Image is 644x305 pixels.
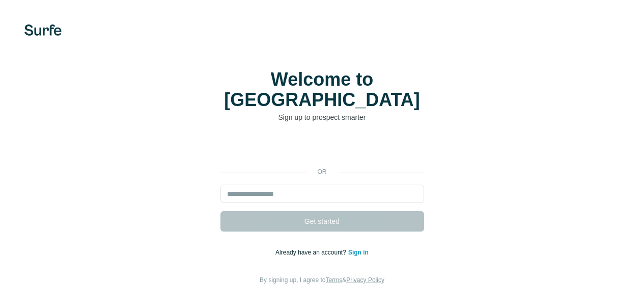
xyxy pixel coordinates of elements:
p: Sign up to prospect smarter [220,112,424,122]
img: Surfe's logo [24,24,62,36]
h1: Welcome to [GEOGRAPHIC_DATA] [220,69,424,110]
span: By signing up, I agree to & [260,276,384,284]
span: Already have an account? [275,249,348,256]
a: Privacy Policy [346,276,384,284]
p: or [306,167,339,176]
a: Sign in [348,249,369,256]
a: Terms [326,276,343,284]
iframe: Sign in with Google Button [215,138,429,160]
